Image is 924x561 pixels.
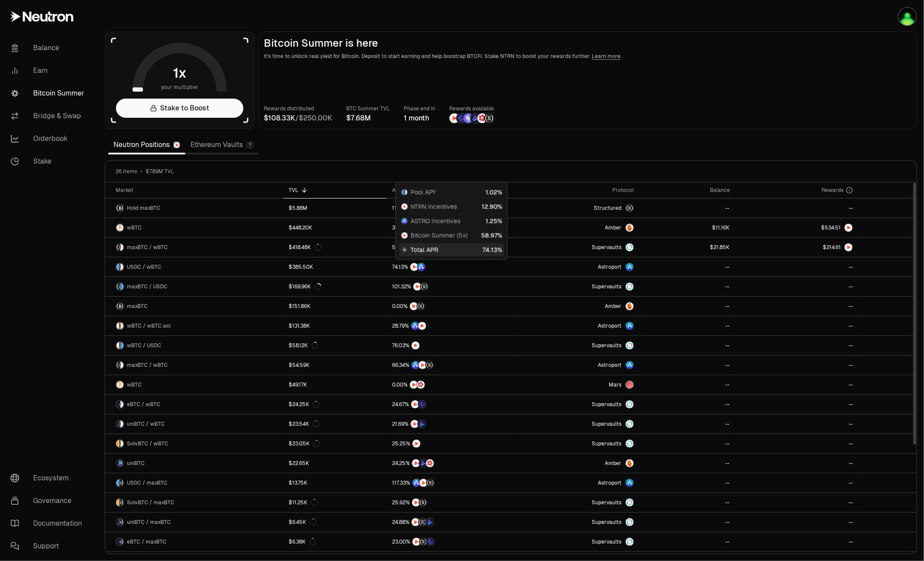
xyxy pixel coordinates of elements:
[639,198,735,218] a: --
[127,362,168,369] span: maxBTC / wBTC
[120,361,124,369] img: wBTC Logo
[283,257,387,277] a: $385.50K
[411,420,419,428] img: NTRN
[845,243,852,251] img: NTRN Logo
[3,37,94,59] a: Balance
[410,263,418,271] img: NTRN
[514,277,639,296] a: SupervaultsSupervaults
[127,538,167,545] span: eBTC / maxBTC
[471,113,480,123] img: Bedrock Diamonds
[592,283,622,290] span: Supervaults
[592,244,622,251] span: Supervaults
[639,473,735,493] a: --
[449,104,494,113] p: Rewards available
[418,420,426,428] img: Bedrock Diamonds
[283,297,387,316] a: $151.86K
[514,297,639,316] a: AmberAmber
[735,513,858,532] a: --
[392,263,509,271] button: NTRNASTRO
[411,400,419,408] img: NTRN
[387,493,514,512] a: NTRNStructured Points
[127,519,171,526] span: uniBTC / maxBTC
[592,342,622,349] span: Supervaults
[116,479,119,487] img: USDC Logo
[418,322,426,330] img: NTRN
[289,499,318,506] div: $11.25K
[735,493,858,512] a: --
[457,113,466,123] img: EtherFi Points
[392,361,509,369] button: ASTRONTRNStructured Points
[639,356,735,375] a: --
[392,223,509,232] button: NTRNMars Fragments
[116,322,119,330] img: wBTC Logo
[283,277,387,296] a: $169.96K
[410,381,418,389] img: NTRN
[412,518,419,526] img: NTRN
[289,224,312,231] div: $448.20K
[417,263,425,271] img: ASTRO
[592,421,622,428] span: Supervaults
[639,375,735,394] a: --
[120,243,124,251] img: wBTC Logo
[289,460,309,467] div: $22.65K
[639,454,735,473] a: --
[639,434,735,453] a: --
[404,113,435,123] div: 1 month
[426,361,433,369] img: Structured Points
[419,459,427,467] img: Bedrock Diamonds
[387,336,514,355] a: NTRN
[289,440,320,447] div: $23.05K
[639,316,735,335] a: --
[120,420,124,428] img: wBTC Logo
[387,297,514,316] a: NTRNStructured Points
[105,375,283,394] a: wBTC LogowBTC
[419,538,427,546] img: Structured Points
[450,113,459,123] img: NTRN
[519,187,634,194] div: Protocol
[392,420,509,428] button: NTRNBedrock Diamonds
[120,499,124,506] img: maxBTC Logo
[116,243,119,251] img: maxBTC Logo
[283,375,387,394] a: $49.17K
[283,198,387,218] a: $5.88M
[120,342,124,349] img: USDC Logo
[174,142,180,148] img: Neutron Logo
[387,414,514,434] a: NTRNBedrock Diamonds
[127,460,145,467] span: uniBTC
[626,459,634,467] img: Amber
[412,459,420,467] img: NTRN
[735,257,858,277] a: --
[514,336,639,355] a: SupervaultsSupervaults
[514,356,639,375] a: Astroport
[116,400,119,408] img: eBTC Logo
[120,322,124,330] img: wBTC.axl Logo
[514,238,639,257] a: SupervaultsSupervaults
[419,518,426,526] img: Structured Points
[105,238,283,257] a: maxBTC LogowBTC LogomaxBTC / wBTC
[592,53,621,60] a: Learn more
[514,414,639,434] a: SupervaultsSupervaults
[598,479,622,486] span: Astroport
[626,302,634,310] img: Amber
[283,316,387,335] a: $131.38K
[626,420,634,428] img: Supervaults
[387,532,514,551] a: NTRNStructured PointsEtherFi Points
[289,187,382,194] div: TVL
[626,440,634,448] img: Supervaults
[514,257,639,277] a: Astroport
[289,303,310,310] div: $151.86K
[105,414,283,434] a: uniBTC LogowBTC LogouniBTC / wBTC
[105,277,283,296] a: maxBTC LogoUSDC LogomaxBTC / USDC
[598,362,622,369] span: Astroport
[413,538,420,546] img: NTRN
[264,37,911,49] h2: Bitcoin Summer is here
[105,473,283,493] a: USDC LogomaxBTC LogoUSDC / maxBTC
[735,395,858,414] a: --
[120,440,124,448] img: wBTC Logo
[626,283,634,291] img: Supervaults
[605,303,622,310] span: Amber
[127,263,161,270] span: USDC / wBTC
[639,336,735,355] a: --
[404,104,435,113] p: Phase end in
[283,532,387,551] a: $6.38K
